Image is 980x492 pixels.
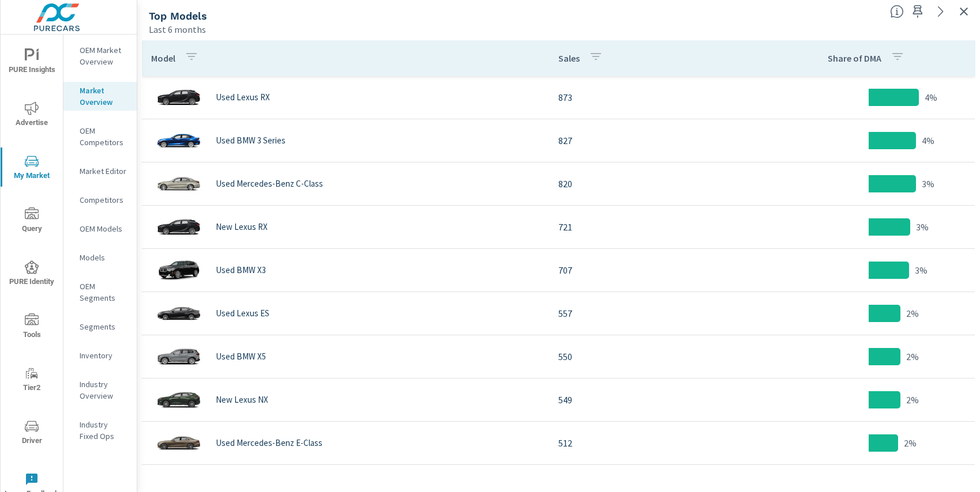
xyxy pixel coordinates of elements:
img: glamour [156,383,202,417]
p: 873 [558,90,753,104]
span: Driver [4,419,59,448]
p: 4% [922,134,934,147]
p: 550 [558,350,753,364]
p: 512 [558,436,753,450]
div: Industry Overview [63,376,137,404]
span: Tools [4,313,59,342]
p: Last 6 months [149,22,206,36]
p: Models [80,252,127,263]
p: 557 [558,306,753,320]
p: 3% [916,220,929,234]
p: Inventory [80,350,127,361]
p: 820 [558,177,753,191]
p: Sales [558,52,580,64]
p: 2% [904,436,917,450]
p: 3% [915,263,928,277]
p: New Lexus NX [216,395,268,405]
p: Market Editor [80,165,127,177]
img: glamour [156,426,202,460]
div: OEM Segments [63,278,137,306]
div: Segments [63,318,137,335]
a: See more details in report [932,2,950,21]
p: OEM Segments [80,281,127,304]
p: Industry Overview [80,379,127,402]
p: Competitors [80,194,127,206]
div: Competitors [63,191,137,209]
p: 2% [906,350,919,364]
img: glamour [156,296,202,331]
p: Used Lexus ES [216,308,269,319]
p: Model [151,52,175,64]
span: PURE Identity [4,260,59,289]
p: Used Mercedes-Benz C-Class [216,179,323,189]
p: Used BMW X3 [216,265,266,275]
div: OEM Market Overview [63,41,137,70]
p: OEM Market Overview [80,44,127,67]
img: glamour [156,339,202,374]
p: Used Lexus RX [216,92,270,103]
p: OEM Models [80,223,127,234]
p: 549 [558,393,753,407]
img: glamour [156,123,202,158]
p: Segments [80,321,127,332]
p: 827 [558,134,753,147]
p: Used Mercedes-Benz E-Class [216,438,322,448]
div: Inventory [63,347,137,364]
img: glamour [156,166,202,201]
p: 2% [906,306,919,320]
span: PURE Insights [4,48,59,77]
span: Advertise [4,101,59,130]
div: Industry Fixed Ops [63,416,137,445]
div: Market Editor [63,162,137,180]
span: My Market [4,154,59,183]
p: Share of DMA [828,52,881,64]
h5: Top Models [149,10,207,22]
p: 721 [558,220,753,234]
p: 3% [922,177,934,191]
div: Market Overview [63,82,137,111]
p: Industry Fixed Ops [80,419,127,442]
button: Exit Fullscreen [955,2,973,21]
div: Models [63,249,137,266]
p: 2% [906,393,919,407]
img: glamour [156,253,202,287]
p: Used BMW X5 [216,351,266,362]
div: OEM Models [63,220,137,237]
p: New Lexus RX [216,222,268,232]
p: OEM Competitors [80,125,127,148]
div: OEM Competitors [63,122,137,151]
span: Tier2 [4,366,59,395]
p: 707 [558,263,753,277]
p: Market Overview [80,85,127,108]
img: glamour [156,80,202,115]
p: Used BMW 3 Series [216,135,286,146]
p: 4% [925,90,937,104]
img: glamour [156,210,202,244]
span: Query [4,207,59,236]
